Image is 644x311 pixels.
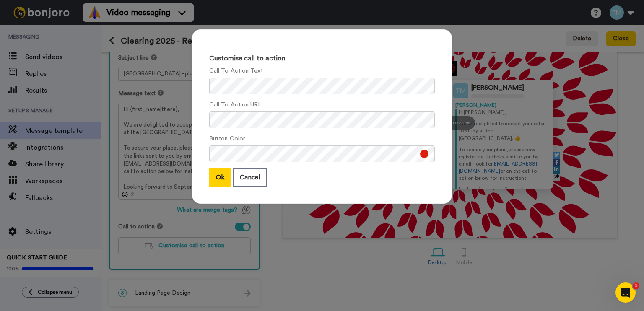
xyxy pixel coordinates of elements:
[209,55,435,62] h3: Customise call to action
[209,135,245,143] label: Button Color
[209,67,263,75] label: Call To Action Text
[615,282,636,303] iframe: Intercom live chat
[633,282,639,289] span: 1
[233,168,267,187] button: Cancel
[209,101,261,109] label: Call To Action URL
[209,168,231,187] button: Ok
